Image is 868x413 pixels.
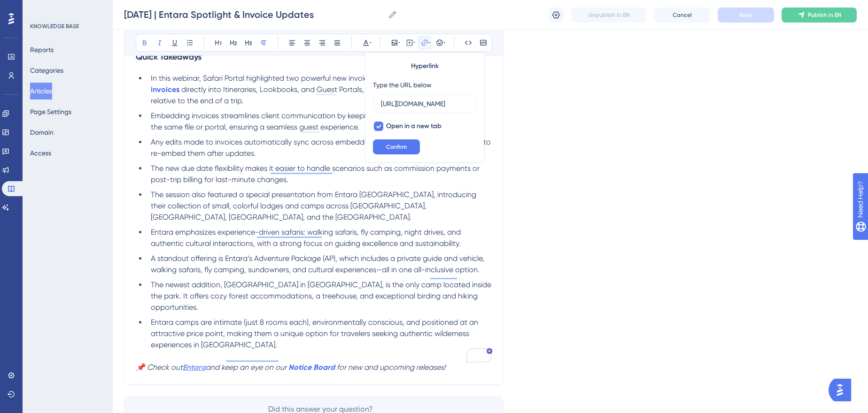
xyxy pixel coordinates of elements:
span: Entara emphasizes experience-driven safaris: walking safaris, fly camping, night drives, and auth... [151,228,463,248]
span: Save [739,11,752,19]
button: Domain [30,124,54,141]
em: for new and upcoming releases! [337,363,446,372]
div: Type the URL below [373,79,432,91]
em: 📌 Check out [136,363,183,372]
div: KNOWLEDGE BASE [30,23,79,30]
button: Publish in EN [782,8,857,23]
span: The newest addition, [GEOGRAPHIC_DATA] in [GEOGRAPHIC_DATA], is the only camp located inside the ... [151,280,493,312]
span: directly into Itineraries, Lookbooks, and Guest Portals, and the option to set due dates relative... [151,85,477,105]
span: A standout offering is Entara’s Adventure Package (AP), which includes a private guide and vehicl... [151,254,486,274]
button: Access [30,145,51,161]
input: Article Name [124,8,384,21]
button: Save [718,8,774,23]
span: The session also featured a special presentation from Entara [GEOGRAPHIC_DATA], introducing their... [151,190,478,222]
input: Type the value [381,99,468,109]
button: Categories [30,62,63,79]
button: Unpublish in EN [571,8,646,23]
span: The new due date flexibility makes it easier to handle scenarios such as commission payments or p... [151,164,481,184]
span: Unpublish in EN [589,11,629,19]
strong: Quick Takeaways [136,52,201,62]
button: Page Settings [30,103,71,120]
span: Publish in EN [808,11,841,19]
span: Cancel [673,11,692,19]
button: Reports [30,41,54,58]
button: Cancel [654,8,710,23]
span: Hyperlink [411,61,439,72]
iframe: UserGuiding AI Assistant Launcher [829,376,857,404]
span: Need Help? [22,2,59,14]
button: Articles [30,83,52,99]
a: Notice Board [288,363,335,372]
em: and keep an eye on our [206,363,287,372]
a: Entara [183,363,206,372]
span: Confirm [386,143,407,151]
span: Embedding invoices streamlines client communication by keeping all financial details visible with... [151,111,484,131]
span: In this webinar, Safari Portal highlighted two powerful new invoicing features: the ability to [151,74,455,83]
span: Entara camps are intimate (just 8 rooms each), environmentally conscious, and positioned at an at... [151,318,480,349]
span: Open in a new tab [386,121,442,132]
span: Any edits made to invoices automatically sync across embedded links, so consultants don’t need to... [151,138,493,158]
button: Confirm [373,139,420,154]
